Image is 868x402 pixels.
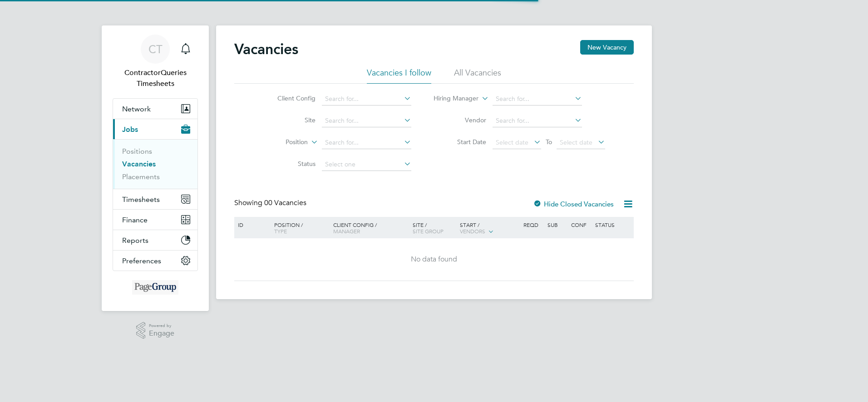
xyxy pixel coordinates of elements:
button: Preferences [113,251,197,271]
li: Vacancies I follow [367,67,431,84]
label: Status [263,160,316,168]
li: All Vacancies [454,67,501,84]
span: Reports [122,236,148,245]
div: Status [593,217,632,232]
a: Vacancies [122,160,156,168]
input: Search for... [493,93,582,106]
div: Sub [545,217,569,232]
span: Manager [333,227,360,235]
label: Start Date [434,138,486,146]
button: Timesheets [113,189,197,209]
label: Vendor [434,116,486,124]
label: Client Config [263,94,316,102]
div: Reqd [521,217,545,232]
span: CT [148,43,163,55]
span: Preferences [122,256,161,265]
span: Site Group [413,227,444,235]
a: Placements [122,172,160,181]
span: Network [122,105,151,113]
label: Hiring Manager [426,94,478,103]
span: Select date [560,138,592,146]
div: Start / [458,217,521,240]
a: Powered byEngage [136,322,175,339]
h2: Vacancies [234,40,298,58]
span: Powered by [149,322,174,330]
button: Finance [113,210,197,230]
input: Search for... [322,115,411,127]
span: 00 Vacancies [264,198,306,207]
span: Engage [149,330,174,337]
div: No data found [236,255,632,264]
span: Type [274,227,287,235]
input: Search for... [493,115,582,127]
span: ContractorQueries Timesheets [113,67,198,89]
span: Jobs [122,125,138,134]
span: Finance [122,216,148,224]
img: michaelpageint-logo-retina.png [132,280,178,295]
div: Position / [267,217,331,239]
button: New Vacancy [580,40,634,55]
button: Network [113,99,197,119]
span: Timesheets [122,195,160,204]
span: To [543,136,555,148]
input: Search for... [322,93,411,106]
label: Site [263,116,316,124]
span: Vendors [460,227,485,235]
label: Hide Closed Vacancies [533,200,614,208]
a: Go to home page [113,280,198,295]
div: Client Config / [331,217,410,239]
a: CTContractorQueries Timesheets [113,35,198,89]
input: Search for... [322,136,411,149]
a: Positions [122,147,152,156]
div: Site / [410,217,458,239]
div: Conf [569,217,592,232]
button: Reports [113,230,197,250]
span: Select date [496,138,528,146]
input: Select one [322,158,411,171]
nav: Main navigation [102,25,209,311]
div: Showing [234,198,308,208]
label: Position [256,138,308,147]
button: Jobs [113,119,197,139]
div: Jobs [113,139,197,189]
div: ID [236,217,267,232]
